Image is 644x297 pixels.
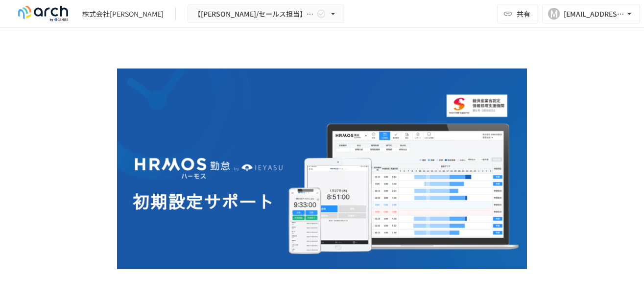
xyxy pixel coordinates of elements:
span: 【[PERSON_NAME]/セールス担当】株式会社[PERSON_NAME]_初期設定サポート [194,8,314,20]
img: GdztLVQAPnGLORo409ZpmnRQckwtTrMz8aHIKJZF2AQ [117,69,527,269]
img: logo-default@2x-9cf2c760.svg [12,6,74,22]
button: M[EMAIL_ADDRESS][DOMAIN_NAME] [542,4,640,23]
div: 株式会社[PERSON_NAME] [82,9,164,19]
span: 共有 [517,8,530,19]
div: [EMAIL_ADDRESS][DOMAIN_NAME] [564,8,624,20]
button: 【[PERSON_NAME]/セールス担当】株式会社[PERSON_NAME]_初期設定サポート [188,4,344,23]
button: 共有 [497,4,538,23]
div: M [548,8,560,20]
